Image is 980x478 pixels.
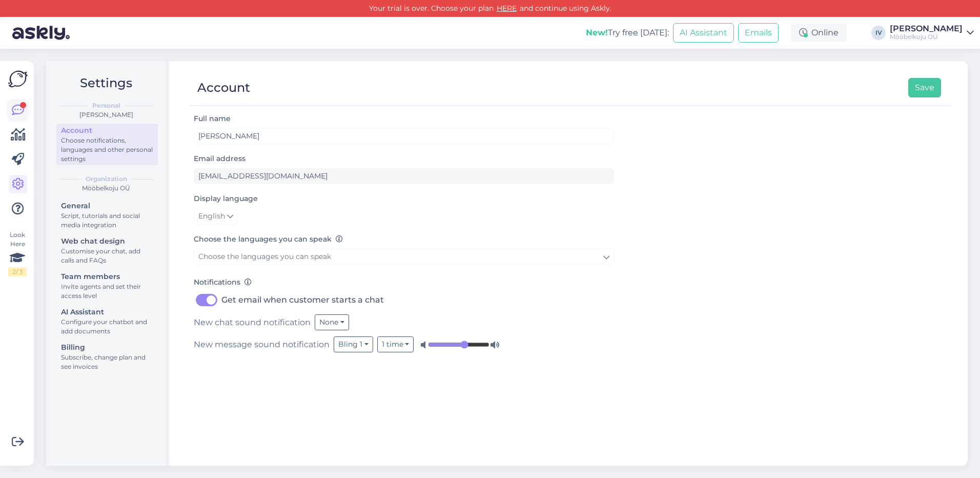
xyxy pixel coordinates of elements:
div: Choose notifications, languages and other personal settings [61,136,153,164]
div: Mööbelkoju OÜ [890,33,963,41]
div: Customise your chat, add calls and FAQs [61,247,153,265]
button: None [315,314,349,330]
a: AccountChoose notifications, languages and other personal settings [56,124,158,165]
div: AI Assistant [61,307,153,317]
div: Configure your chatbot and add documents [61,317,153,336]
div: Subscribe, change plan and see invoices [61,353,153,371]
label: Get email when customer starts a chat [221,292,384,308]
div: Look Here [8,230,27,276]
div: [PERSON_NAME] [890,25,963,33]
button: 1 time [377,336,414,352]
div: Billing [61,342,153,353]
b: Personal [92,101,120,110]
button: Emails [738,23,779,43]
img: Askly Logo [8,69,28,89]
div: [PERSON_NAME] [54,110,158,120]
a: Team membersInvite agents and set their access level [56,270,158,302]
a: Web chat designCustomise your chat, add calls and FAQs [56,234,158,267]
div: New chat sound notification [194,314,614,330]
button: Bling 1 [334,336,373,352]
label: Email address [194,153,246,164]
div: 2 / 3 [8,267,27,276]
div: Web chat design [61,236,153,247]
a: BillingSubscribe, change plan and see invoices [56,341,158,373]
div: Try free [DATE]: [586,27,669,39]
div: Account [197,78,250,97]
label: Notifications [194,277,252,288]
div: Invite agents and set their access level [61,282,153,301]
span: Choose the languages you can speak [198,252,331,261]
label: Choose the languages you can speak [194,234,343,245]
label: Full name [194,113,231,124]
a: English [194,208,238,225]
a: HERE [494,4,520,13]
b: Organization [86,174,127,184]
input: Enter email [194,168,614,184]
div: Script, tutorials and social media integration [61,211,153,230]
div: General [61,201,153,211]
label: Display language [194,193,258,204]
div: Account [61,125,153,136]
div: Team members [61,271,153,282]
div: Mööbelkoju OÜ [54,184,158,193]
a: [PERSON_NAME]Mööbelkoju OÜ [890,25,974,41]
button: AI Assistant [673,23,734,43]
b: New! [586,28,608,37]
div: Online [791,24,847,42]
a: GeneralScript, tutorials and social media integration [56,199,158,231]
input: Enter name [194,128,614,144]
div: New message sound notification [194,336,614,352]
a: Choose the languages you can speak [194,249,614,265]
a: AI AssistantConfigure your chatbot and add documents [56,305,158,337]
h2: Settings [54,73,158,93]
span: English [198,211,225,222]
div: IV [871,26,886,40]
button: Save [908,78,941,97]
